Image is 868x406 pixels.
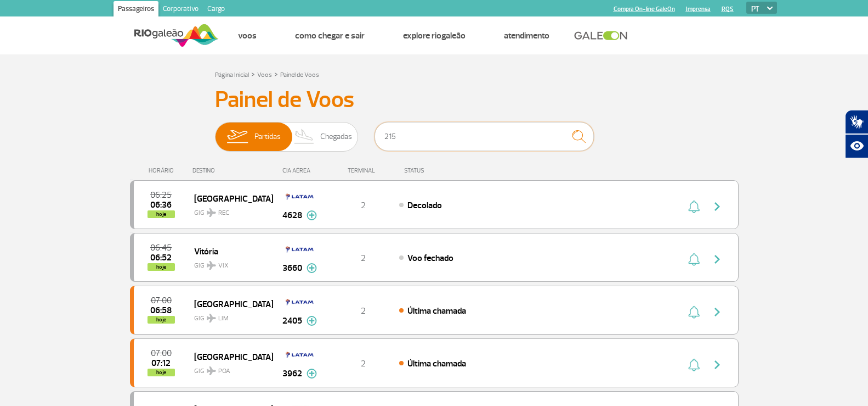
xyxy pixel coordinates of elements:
[238,30,257,41] a: Voos
[614,5,675,13] a: Compra On-line GaleOn
[147,263,175,271] span: hoje
[203,1,229,19] a: Cargo
[845,110,868,158] div: Plugin de acessibilidade da Hand Talk.
[282,314,302,327] span: 2405
[711,253,724,266] img: seta-direita-painel-voo.svg
[194,191,264,205] span: [GEOGRAPHIC_DATA]
[218,366,230,376] span: POA
[361,305,366,316] span: 2
[688,253,700,266] img: sino-painel-voo.svg
[282,262,302,275] span: 3660
[151,349,172,357] span: 2025-09-28 07:00:00
[407,358,466,369] span: Última chamada
[711,358,724,371] img: seta-direita-painel-voo.svg
[688,200,700,213] img: sino-painel-voo.svg
[722,5,734,13] a: RQS
[361,200,366,211] span: 2
[194,297,264,311] span: [GEOGRAPHIC_DATA]
[295,30,365,41] a: Como chegar e sair
[711,305,724,319] img: seta-direita-painel-voo.svg
[218,208,229,218] span: REC
[192,167,273,174] div: DESTINO
[307,210,317,220] img: mais-info-painel-voo.svg
[254,123,281,151] span: Partidas
[320,123,352,151] span: Chegadas
[407,200,442,211] span: Decolado
[150,191,172,199] span: 2025-09-28 06:25:00
[307,263,317,273] img: mais-info-painel-voo.svg
[845,134,868,158] button: Abrir recursos assistivos.
[194,255,264,271] span: GIG
[399,167,488,174] div: STATUS
[307,369,317,379] img: mais-info-painel-voo.svg
[688,358,700,371] img: sino-painel-voo.svg
[407,305,466,316] span: Última chamada
[207,261,216,270] img: destiny_airplane.svg
[361,358,366,369] span: 2
[215,71,249,79] a: Página Inicial
[257,71,272,79] a: Voos
[686,5,711,13] a: Imprensa
[151,359,171,367] span: 2025-09-28 07:12:00
[147,316,175,324] span: hoje
[711,200,724,213] img: seta-direita-painel-voo.svg
[150,201,172,209] span: 2025-09-28 06:36:03
[147,369,175,376] span: hoje
[282,209,302,222] span: 4628
[327,167,399,174] div: TERMINAL
[375,122,594,151] input: Voo, cidade ou cia aérea
[220,123,254,151] img: slider-embarque
[274,68,278,80] a: >
[307,316,317,326] img: mais-info-painel-voo.svg
[207,208,216,217] img: destiny_airplane.svg
[407,253,453,264] span: Voo fechado
[207,366,216,375] img: destiny_airplane.svg
[194,360,264,376] span: GIG
[273,167,327,174] div: CIA AÉREA
[133,167,193,174] div: HORÁRIO
[194,244,264,258] span: Vitória
[150,307,172,314] span: 2025-09-28 06:58:58
[158,1,203,19] a: Corporativo
[403,30,466,41] a: Explore RIOgaleão
[194,202,264,218] span: GIG
[151,297,172,304] span: 2025-09-28 07:00:00
[218,261,229,271] span: VIX
[194,349,264,364] span: [GEOGRAPHIC_DATA]
[280,71,319,79] a: Painel de Voos
[218,314,229,324] span: LIM
[194,308,264,324] span: GIG
[688,305,700,319] img: sino-painel-voo.svg
[150,254,172,262] span: 2025-09-28 06:52:00
[150,244,172,252] span: 2025-09-28 06:45:00
[282,367,302,380] span: 3962
[207,314,216,322] img: destiny_airplane.svg
[215,86,654,114] h3: Painel de Voos
[504,30,549,41] a: Atendimento
[114,1,158,19] a: Passageiros
[147,210,175,218] span: hoje
[288,123,321,151] img: slider-desembarque
[361,253,366,264] span: 2
[251,68,255,80] a: >
[845,110,868,134] button: Abrir tradutor de língua de sinais.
